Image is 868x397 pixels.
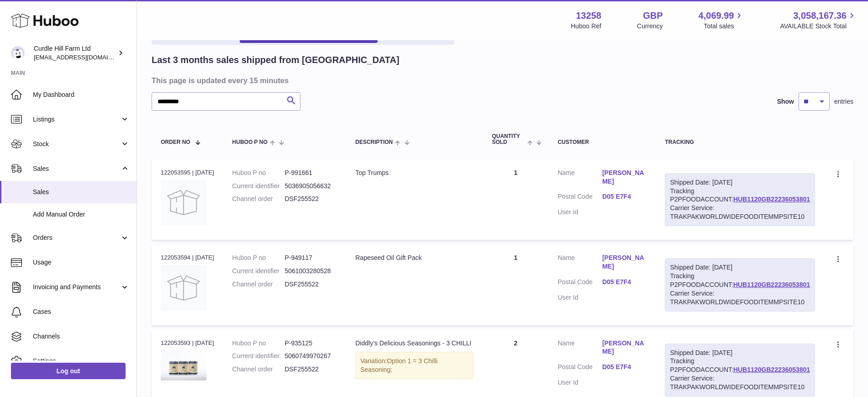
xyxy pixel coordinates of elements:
div: 122053594 | [DATE] [161,254,214,262]
div: Tracking P2PFOODACCOUNT: [665,173,815,226]
span: Description [355,139,393,145]
div: Carrier Service: TRAKPAKWORLDWIDEFOODITEMMPSITE10 [670,204,810,221]
span: Quantity Sold [492,133,525,145]
a: D05 E7F4 [602,278,647,286]
span: Stock [33,140,120,148]
dd: 5036905056632 [284,182,337,191]
a: HUB1120GB22236053801 [733,196,810,203]
strong: 13258 [576,10,601,22]
dt: User Id [558,378,602,387]
dd: P-935125 [284,339,337,348]
span: Add Manual Order [33,210,130,219]
img: no-photo.jpg [161,265,206,311]
dt: Channel order [232,280,285,289]
a: [PERSON_NAME] [602,169,647,186]
dd: DSF255522 [284,195,337,203]
td: 1 [483,159,548,240]
div: Huboo Ref [571,22,601,31]
h3: This page is updated every 15 minutes [152,75,851,85]
span: Sales [33,164,120,173]
div: Currency [637,22,663,31]
div: Carrier Service: TRAKPAKWORLDWIDEFOODITEMMPSITE10 [670,289,810,307]
a: HUB1120GB22236053801 [733,366,810,373]
dd: P-949117 [284,254,337,262]
span: My Dashboard [33,90,130,99]
div: Tracking P2PFOODACCOUNT: [665,258,815,311]
dd: DSF255522 [284,365,337,374]
dt: Postal Code [558,278,602,289]
div: Customer [558,139,647,145]
span: Listings [33,115,120,124]
span: Option 1 = 3 Chilli Seasoning; [360,357,437,373]
strong: GBP [643,10,663,22]
a: [PERSON_NAME] [602,254,647,271]
dt: Name [558,169,602,188]
a: HUB1120GB22236053801 [733,281,810,288]
dd: DSF255522 [284,280,337,289]
dt: Name [558,339,602,359]
dd: 5061003280528 [284,267,337,275]
span: Settings [33,357,130,365]
span: [EMAIL_ADDRESS][DOMAIN_NAME] [34,53,134,61]
span: Usage [33,258,130,267]
a: [PERSON_NAME] [602,339,647,356]
span: Cases [33,307,130,316]
img: internalAdmin-13258@internal.huboo.com [11,46,25,60]
a: 4,069.99 Total sales [699,10,745,31]
span: Total sales [704,22,744,31]
span: Huboo P no [232,139,268,145]
dt: Postal Code [558,363,602,374]
img: no-photo.jpg [161,180,206,225]
span: 4,069.99 [699,10,734,22]
dt: Huboo P no [232,254,285,262]
div: 122053593 | [DATE] [161,339,214,347]
span: entries [834,97,853,106]
img: EOB_7368EOB.jpg [161,350,206,381]
dd: P-991661 [284,169,337,177]
div: Diddly’s Delicious Seasonings - 3 CHILLI [355,339,473,348]
a: 3,058,167.36 AVAILABLE Stock Total [780,10,857,31]
div: Shipped Date: [DATE] [670,349,810,357]
dt: Current identifier [232,267,285,275]
dt: User Id [558,208,602,217]
dt: User Id [558,293,602,302]
div: Shipped Date: [DATE] [670,263,810,272]
dt: Channel order [232,365,285,374]
span: Orders [33,233,120,242]
span: Invoicing and Payments [33,283,120,291]
td: 1 [483,244,548,325]
span: Order No [161,139,190,145]
span: Sales [33,188,130,196]
div: Variation: [355,352,473,379]
div: Tracking P2PFOODACCOUNT: [665,344,815,397]
a: D05 E7F4 [602,363,647,371]
div: Tracking [665,139,815,145]
div: Shipped Date: [DATE] [670,178,810,187]
dt: Channel order [232,195,285,203]
dt: Huboo P no [232,339,285,348]
a: D05 E7F4 [602,192,647,201]
label: Show [777,97,794,106]
dt: Postal Code [558,192,602,203]
a: Log out [11,363,126,379]
dt: Current identifier [232,182,285,191]
div: Rapeseed Oil Gift Pack [355,254,473,262]
dt: Current identifier [232,352,285,360]
div: Curdle Hill Farm Ltd [34,44,116,62]
div: Top Trumps [355,169,473,177]
div: 122053595 | [DATE] [161,169,214,177]
div: Carrier Service: TRAKPAKWORLDWIDEFOODITEMMPSITE10 [670,374,810,392]
span: 3,058,167.36 [793,10,847,22]
dt: Name [558,254,602,273]
dt: Huboo P no [232,169,285,177]
span: AVAILABLE Stock Total [780,22,857,31]
h2: Last 3 months sales shipped from [GEOGRAPHIC_DATA] [152,54,400,66]
dd: 5060749970267 [284,352,337,360]
span: Channels [33,332,130,341]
